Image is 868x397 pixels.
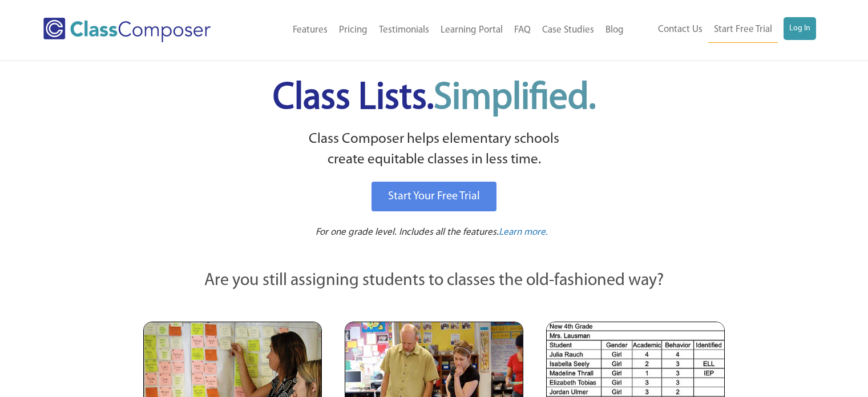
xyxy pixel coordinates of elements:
a: Features [287,18,333,43]
span: Learn more. [499,227,548,237]
img: Class Composer [43,18,211,42]
span: Simplified. [434,80,596,117]
nav: Header Menu [247,18,629,43]
a: Start Your Free Trial [372,182,496,211]
a: Start Free Trial [708,17,778,43]
a: FAQ [508,18,536,43]
p: Class Composer helps elementary schools create equitable classes in less time. [142,129,727,171]
span: Class Lists. [273,80,596,117]
a: Pricing [333,18,373,43]
a: Contact Us [652,17,708,42]
a: Learning Portal [435,18,508,43]
a: Case Studies [536,18,600,43]
p: Are you still assigning students to classes the old-fashioned way? [143,268,725,294]
a: Learn more. [499,226,548,240]
span: For one grade level. Includes all the features. [316,227,499,237]
a: Testimonials [373,18,435,43]
a: Log In [784,17,816,40]
span: Start Your Free Trial [388,191,480,202]
nav: Header Menu [629,17,816,43]
a: Blog [600,18,629,43]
